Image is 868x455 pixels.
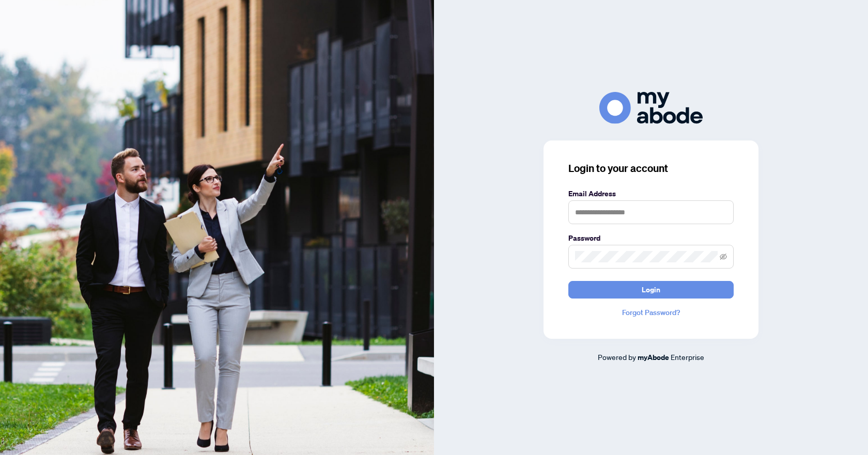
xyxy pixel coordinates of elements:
span: eye-invisible [720,253,727,260]
label: Password [568,232,734,244]
span: Login [642,281,660,298]
span: Enterprise [671,352,704,362]
button: Login [568,281,734,299]
h3: Login to your account [568,161,734,176]
label: Email Address [568,188,734,199]
a: myAbode [638,352,669,363]
img: ma-logo [599,92,703,123]
span: Powered by [598,352,636,362]
a: Forgot Password? [568,307,734,318]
